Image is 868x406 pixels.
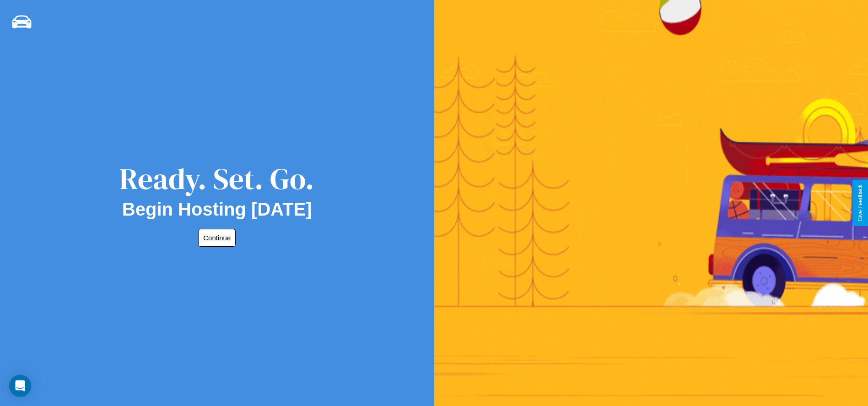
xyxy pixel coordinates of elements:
[857,184,863,222] div: Give Feedback
[122,199,312,220] h2: Begin Hosting [DATE]
[198,229,236,247] button: Continue
[9,375,31,397] div: Open Intercom Messenger
[119,158,314,199] div: Ready. Set. Go.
